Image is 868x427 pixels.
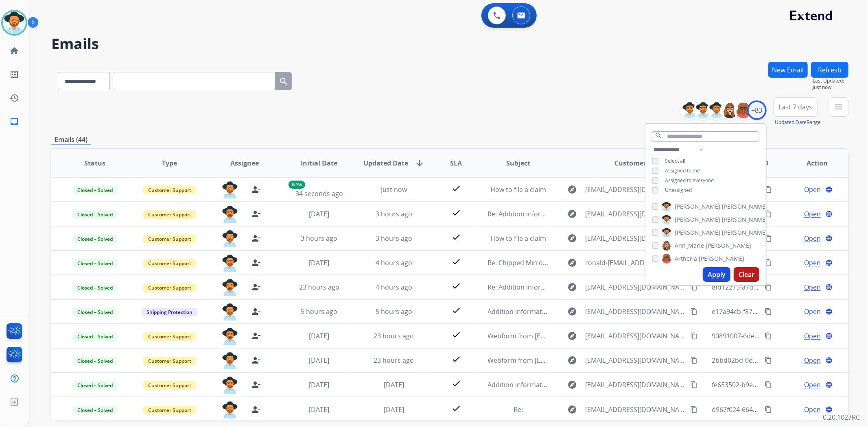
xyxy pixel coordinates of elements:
mat-icon: search [279,76,289,86]
span: How to file a claim [490,234,546,243]
span: Subject [506,158,530,168]
span: 23 hours ago [299,283,339,292]
span: Closed – Solved [72,259,118,268]
mat-icon: content_copy [765,381,772,388]
mat-icon: content_copy [690,381,697,388]
span: Addition information. [488,307,554,316]
span: Re: Chipped Mirror Order #459502594 [488,258,605,267]
h2: Emails [51,36,848,52]
span: [EMAIL_ADDRESS][DOMAIN_NAME] [585,209,685,219]
button: Clear [734,267,759,282]
span: Open [804,307,821,316]
span: Select all [665,157,685,164]
mat-icon: content_copy [765,235,772,242]
mat-icon: explore [567,258,577,268]
mat-icon: language [825,259,833,266]
span: Customer Support [143,259,196,268]
span: 5 hours ago [376,307,412,316]
mat-icon: content_copy [765,332,772,340]
span: Open [804,209,821,219]
mat-icon: person_remove [251,331,261,341]
mat-icon: language [825,235,833,242]
span: [PERSON_NAME] [675,216,720,224]
span: Webform from [EMAIL_ADDRESS][DOMAIN_NAME] on [DATE] [488,331,672,340]
mat-icon: list_alt [9,70,19,79]
img: agent-avatar [222,279,238,296]
mat-icon: explore [567,282,577,292]
button: New Email [768,62,808,78]
mat-icon: content_copy [690,332,697,340]
mat-icon: person_remove [251,355,261,365]
mat-icon: person_remove [251,185,261,194]
mat-icon: history [9,93,19,103]
span: SLA [450,158,462,168]
span: 3 hours ago [376,234,412,243]
mat-icon: explore [567,405,577,414]
span: 4 hours ago [376,258,412,267]
span: Addition information. [488,380,554,389]
th: Action [774,149,848,177]
mat-icon: content_copy [690,308,697,315]
span: [EMAIL_ADDRESS][DOMAIN_NAME] [585,233,685,243]
mat-icon: language [825,283,833,291]
span: Closed – Solved [72,332,118,341]
mat-icon: content_copy [765,186,772,193]
span: Open [804,331,821,341]
mat-icon: language [825,186,833,193]
span: Open [804,258,821,268]
span: Customer Support [143,381,196,390]
span: [PERSON_NAME] [675,203,720,211]
mat-icon: check [451,379,461,388]
span: Status [84,158,105,168]
span: Customer Support [143,186,196,194]
span: [DATE] [309,331,329,340]
span: Updated Date [363,158,408,168]
mat-icon: check [451,305,461,315]
span: Webform from [EMAIL_ADDRESS][DOMAIN_NAME] on [DATE] [488,356,672,365]
img: agent-avatar [222,230,238,247]
span: Re: Addition information. [488,283,565,292]
span: Type [162,158,177,168]
span: Range [775,119,821,126]
mat-icon: language [825,357,833,364]
mat-icon: explore [567,209,577,219]
span: [DATE] [309,405,329,414]
span: Customer Support [143,235,196,243]
mat-icon: check [451,354,461,364]
img: avatar [3,11,26,34]
mat-icon: person_remove [251,258,261,268]
span: Open [804,233,821,243]
mat-icon: explore [567,307,577,316]
span: Last 7 days [778,105,812,109]
mat-icon: menu [834,102,844,112]
span: Closed – Solved [72,283,118,292]
mat-icon: content_copy [690,406,697,413]
mat-icon: content_copy [690,283,697,291]
span: Assigned to everyone [665,177,714,184]
span: [EMAIL_ADDRESS][DOMAIN_NAME] [585,307,685,316]
img: agent-avatar [222,303,238,320]
mat-icon: check [451,208,461,218]
mat-icon: content_copy [765,210,772,218]
span: ronald-[EMAIL_ADDRESS][DOMAIN_NAME] [585,258,685,268]
p: New [289,181,305,189]
mat-icon: check [451,183,461,193]
span: [EMAIL_ADDRESS][DOMAIN_NAME] [585,380,685,390]
span: 4 hours ago [376,283,412,292]
span: Ann_Marie [675,242,704,250]
span: Just now [381,185,407,194]
span: Initial Date [301,158,337,168]
span: Closed – Solved [72,186,118,194]
span: Closed – Solved [72,235,118,243]
span: d967f024-6649-4894-9ebf-fe89b97b7781 [712,405,834,414]
span: 23 hours ago [374,331,414,340]
span: 23 hours ago [374,356,414,365]
span: [PERSON_NAME] [675,229,720,237]
span: e17a94cb-f871-46aa-bbc4-ba2d1ba12bfe [712,307,836,316]
span: [EMAIL_ADDRESS][DOMAIN_NAME] [585,331,685,341]
span: Open [804,282,821,292]
mat-icon: content_copy [765,406,772,413]
span: 3 hours ago [301,234,337,243]
span: Closed – Solved [72,357,118,365]
span: Customer Support [143,406,196,414]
